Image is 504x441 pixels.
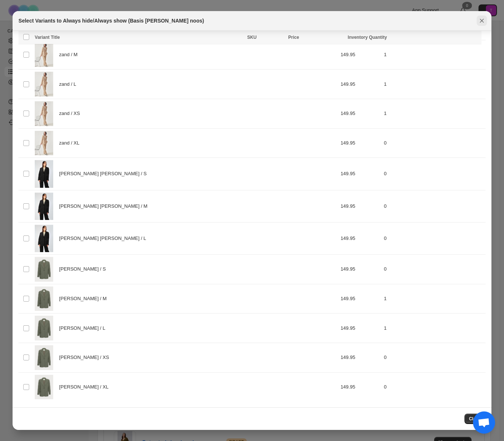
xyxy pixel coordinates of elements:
span: Inventory Quantity [348,35,387,40]
div: Open de chat [473,411,495,434]
button: Close [477,16,487,26]
span: zand / L [59,81,80,88]
td: 0 [382,222,486,254]
td: 0 [382,372,486,401]
td: 0 [382,343,486,372]
td: 149.95 [338,69,382,99]
td: 149.95 [338,40,382,69]
img: Modstrom-basis-blazer-gale-noos-powder-sand-55411-5.jpg [35,345,53,370]
span: [PERSON_NAME] [PERSON_NAME] / M [59,203,151,210]
img: modstrom-klassieke-relaxed-fit-blazer-met-lange-pasvorm-gale-blazer-noos-1_6.jpg [35,193,53,220]
button: Close [464,414,486,424]
img: Modstrom-basis-blazer-gale-noos-powder-sand-55411.jpg [35,72,53,96]
td: 149.95 [338,222,382,254]
span: [PERSON_NAME] / XS [59,354,113,361]
img: Modstrom-basis-blazer-gale-noos-powder-sand-55411-5.jpg [35,286,53,311]
td: 0 [382,254,486,284]
img: Modstrom-basis-blazer-gale-noos-powder-sand-55411-5.jpg [35,375,53,400]
td: 149.95 [338,158,382,190]
img: Modstrom-basis-blazer-gale-noos-powder-sand-55411.jpg [35,43,53,67]
td: 149.95 [338,128,382,158]
td: 149.95 [338,254,382,284]
span: SKU [247,35,256,40]
span: [PERSON_NAME] / M [59,295,110,302]
span: zand / XL [59,139,83,147]
img: Modstrom-basis-blazer-gale-noos-powder-sand-55411-5.jpg [35,316,53,340]
span: Price [288,35,299,40]
td: 1 [382,69,486,99]
span: Variant Title [35,35,60,40]
td: 1 [382,99,486,128]
img: Modstrom-basis-blazer-gale-noos-powder-sand-55411.jpg [35,131,53,156]
td: 0 [382,158,486,190]
td: 149.95 [338,343,382,372]
img: Modstrom-basis-blazer-gale-noos-powder-sand-55411-5.jpg [35,257,53,282]
img: Modstrom-basis-blazer-gale-noos-powder-sand-55411.jpg [35,101,53,126]
img: modstrom-klassieke-relaxed-fit-blazer-met-lange-pasvorm-gale-blazer-noos-1_6.jpg [35,225,53,252]
td: 149.95 [338,190,382,222]
span: [PERSON_NAME] [PERSON_NAME] / L [59,235,150,242]
span: [PERSON_NAME] / S [59,265,110,273]
td: 149.95 [338,372,382,401]
h2: Select Variants to Always hide/Always show (Basis [PERSON_NAME] noos) [18,17,204,24]
span: [PERSON_NAME] / L [59,325,109,332]
td: 149.95 [338,99,382,128]
td: 1 [382,313,486,343]
span: zand / M [59,51,82,58]
span: [PERSON_NAME] / XL [59,383,112,391]
span: zand / XS [59,110,84,117]
td: 0 [382,190,486,222]
span: Close [469,416,481,422]
td: 1 [382,284,486,313]
img: modstrom-klassieke-relaxed-fit-blazer-met-lange-pasvorm-gale-blazer-noos-1_6.jpg [35,160,53,187]
span: [PERSON_NAME] [PERSON_NAME] / S [59,170,151,177]
td: 1 [382,40,486,69]
td: 0 [382,128,486,158]
td: 149.95 [338,284,382,313]
td: 149.95 [338,313,382,343]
